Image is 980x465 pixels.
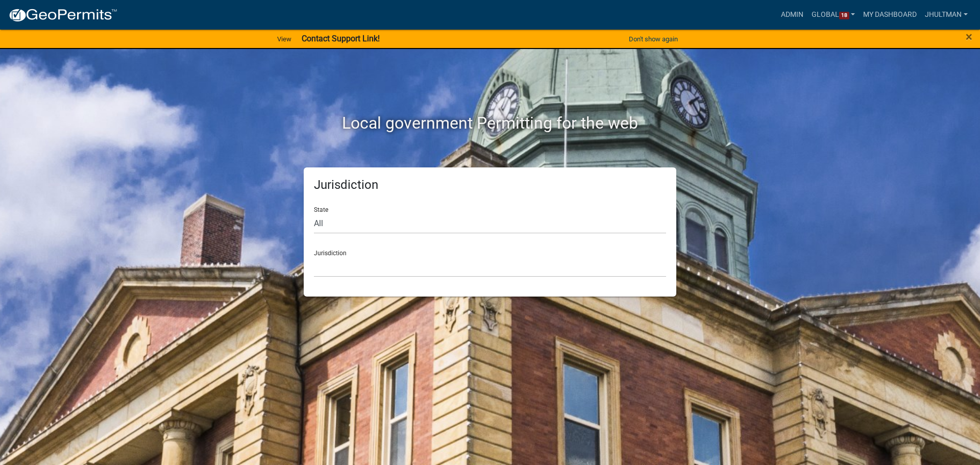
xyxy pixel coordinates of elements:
a: Admin [777,5,807,25]
button: Don't show again [625,31,682,47]
a: My Dashboard [859,5,921,25]
a: jhultman [921,5,972,25]
span: × [966,30,972,44]
h2: Local government Permitting for the web [207,113,773,133]
a: Global18 [807,5,860,25]
span: 18 [839,12,849,20]
button: Close [966,31,972,43]
h5: Jurisdiction [314,178,666,192]
strong: Contact Support Link! [302,34,380,43]
a: View [273,31,296,47]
